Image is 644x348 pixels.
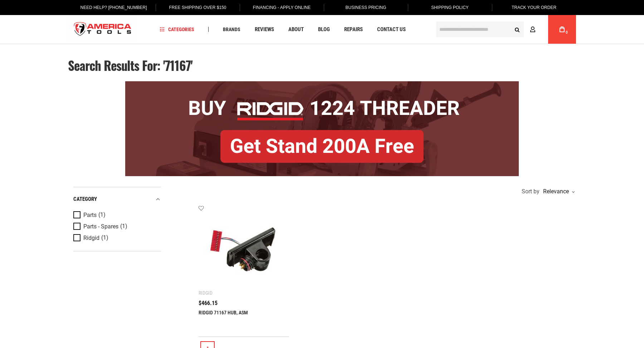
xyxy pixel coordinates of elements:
a: Brands [220,25,244,34]
span: Ridgid [83,235,99,241]
span: Repairs [344,27,363,32]
a: 0 [555,15,569,44]
a: Blog [315,25,333,34]
a: Ridgid (1) [73,234,159,242]
img: America Tools [68,16,137,43]
span: Sort by [522,189,540,194]
span: About [288,27,304,32]
button: Search [510,23,524,36]
span: $466.15 [199,300,218,306]
span: Contact Us [377,27,406,32]
img: RIDGID 71167 HUB, ASM [206,212,282,289]
span: Categories [160,27,194,32]
a: BOGO: Buy RIDGID® 1224 Threader, Get Stand 200A Free! [125,81,519,87]
span: (1) [98,212,106,218]
a: Categories [157,25,197,34]
span: Reviews [255,27,274,32]
span: Parts - Spares [83,223,118,230]
div: Product Filters [73,187,161,251]
span: Blog [318,27,330,32]
a: Reviews [252,25,277,34]
a: Parts - Spares (1) [73,223,159,231]
div: Relevance [541,189,574,194]
span: Brands [223,27,240,32]
span: Search results for: '71167' [68,56,192,74]
span: (1) [120,223,127,229]
a: RIDGID 71167 HUB, ASM [199,310,248,315]
span: (1) [101,235,108,241]
a: About [285,25,307,34]
img: BOGO: Buy RIDGID® 1224 Threader, Get Stand 200A Free! [125,81,519,176]
span: 0 [566,30,568,34]
a: Contact Us [374,25,409,34]
span: Parts [83,212,97,218]
div: Ridgid [199,290,213,296]
a: store logo [68,16,137,43]
a: Repairs [341,25,366,34]
div: category [73,194,161,204]
span: Shipping Policy [431,5,469,10]
a: Parts (1) [73,211,159,219]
